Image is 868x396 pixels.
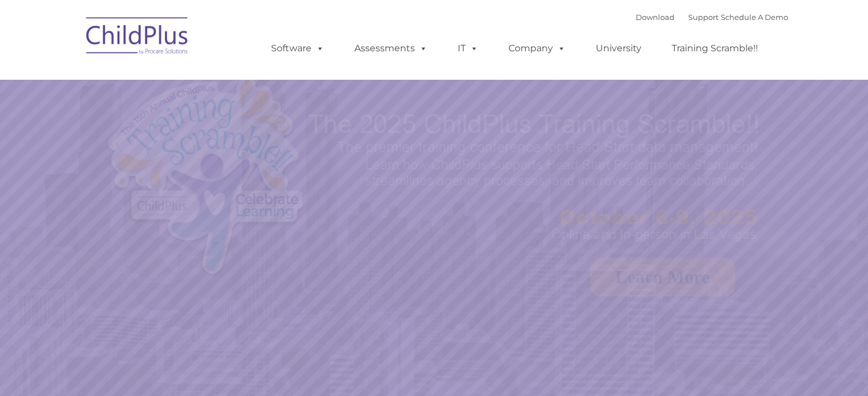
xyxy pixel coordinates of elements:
a: Support [688,13,718,22]
a: Assessments [343,37,439,60]
a: Company [497,37,577,60]
a: IT [446,37,490,60]
a: Software [260,37,336,60]
a: Training Scramble!! [660,37,769,60]
a: Download [636,13,675,22]
a: Learn More [590,258,735,296]
img: ChildPlus by Procare Solutions [80,9,195,66]
a: Schedule A Demo [721,13,788,22]
a: University [584,37,653,60]
font: | [636,13,788,22]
